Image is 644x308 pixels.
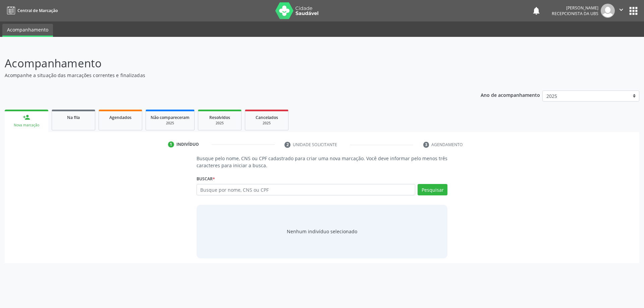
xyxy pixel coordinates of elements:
button:  [615,4,628,18]
div: 1 [168,141,174,147]
p: Busque pelo nome, CNS ou CPF cadastrado para criar uma nova marcação. Você deve informar pelo men... [197,155,448,169]
label: Buscar [197,174,215,184]
div: Nova marcação [9,123,44,128]
a: Acompanhamento [2,24,53,37]
span: Cancelados [256,115,278,120]
button: notifications [532,6,541,15]
div: [PERSON_NAME] [552,5,598,11]
span: Resolvidos [209,115,230,120]
p: Acompanhe a situação das marcações correntes e finalizadas [5,72,449,79]
div: 2025 [250,121,283,126]
p: Acompanhamento [5,55,449,72]
span: Recepcionista da UBS [552,11,598,16]
span: Central de Marcação [17,8,58,13]
img: img [601,4,615,18]
a: Central de Marcação [5,5,58,16]
span: Agendados [109,115,131,120]
p: Ano de acompanhamento [481,90,540,99]
div: person_add [23,114,30,121]
div: 2025 [151,121,190,126]
span: Na fila [67,115,80,120]
button: Pesquisar [418,184,447,195]
button: apps [628,5,639,17]
i:  [618,6,625,13]
input: Busque por nome, CNS ou CPF [197,184,416,195]
span: Não compareceram [151,115,190,120]
div: Nenhum indivíduo selecionado [287,228,357,235]
div: 2025 [203,121,236,126]
div: Indivíduo [176,141,199,147]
